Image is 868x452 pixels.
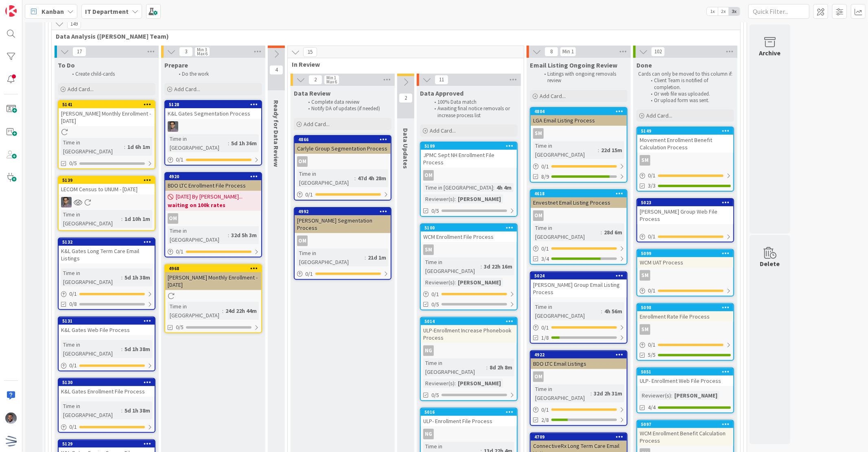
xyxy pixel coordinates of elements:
span: : [493,183,494,192]
div: Time in [GEOGRAPHIC_DATA] [297,249,365,266]
div: 5051ULP- Enrollment Web File Process [637,368,733,386]
div: 5109JPMC Sept NH Enrollment File Process [421,142,517,168]
div: 0/1 [531,244,627,254]
span: Data Analysis (Carin Team) [56,32,730,40]
a: 5128K&L Gates Segmentation ProcessCSTime in [GEOGRAPHIC_DATA]:5d 1h 36m0/1 [164,100,262,166]
div: 5130K&L Gates Enrollment File Process [59,379,155,397]
div: ULP- Enrollment File Process [421,416,517,426]
div: 0/1 [165,247,261,257]
div: Time in [GEOGRAPHIC_DATA] [61,340,121,358]
div: 5099 [641,251,733,256]
div: 4992 [298,209,391,214]
div: 4866 [298,137,391,142]
span: : [121,214,122,223]
img: Visit kanbanzone.com [5,5,17,17]
div: 5099WCM UAT Process [637,250,733,268]
div: 5139 [62,177,155,183]
span: 0 / 1 [648,286,656,295]
div: Time in [GEOGRAPHIC_DATA] [533,141,598,159]
span: : [121,345,122,354]
div: 5130 [62,380,155,385]
div: K&L Gates Enrollment File Process [59,386,155,397]
div: ULP-Enrollment Increase Phonebook Process [421,325,517,343]
span: : [354,174,356,183]
div: 4968 [169,266,261,271]
span: Prepare [164,61,188,69]
div: OM [421,170,517,181]
span: Add Card... [646,112,672,119]
div: 5099 [637,250,733,257]
a: 5109JPMC Sept NH Enrollment File ProcessOMTime in [GEOGRAPHIC_DATA]:4h 4mReviewer(s):[PERSON_NAME... [420,142,518,217]
div: 5024[PERSON_NAME] Group Email Listing Process [531,272,627,297]
div: 5097 [641,421,733,427]
div: 5128K&L Gates Segmentation Process [165,101,261,119]
div: 1d 6h 1m [125,142,152,151]
span: : [671,391,672,400]
div: 5024 [531,272,627,279]
div: 32d 2h 31m [592,389,624,398]
span: : [601,228,602,237]
span: Add Card... [174,85,200,93]
span: 3/4 [541,255,549,263]
a: 5130K&L Gates Enrollment File ProcessTime in [GEOGRAPHIC_DATA]:5d 1h 38m0/1 [58,378,155,433]
span: 0 / 1 [541,162,549,171]
b: waiting on 100k rates [168,201,259,209]
span: [DATE] By [PERSON_NAME]... [176,192,243,201]
div: 5149 [641,128,733,134]
div: SM [637,270,733,281]
span: 149 [67,19,81,29]
div: JPMC Sept NH Enrollment File Process [421,150,517,168]
a: 5014ULP-Enrollment Increase Phonebook ProcessNGTime in [GEOGRAPHIC_DATA]:8d 2h 8mReviewer(s):[PER... [420,317,518,401]
img: avatar [5,435,17,447]
span: Kanban [42,7,64,16]
div: 5098Enrollment Rate File Process [637,304,733,322]
span: Done [636,61,652,69]
div: Reviewer(s) [423,278,455,287]
div: 0/1 [531,323,627,333]
div: 4920BDO LTC Enrollment File Process [165,173,261,191]
div: Enrollment Rate File Process [637,311,733,322]
div: OM [165,213,261,224]
div: 0/1 [637,340,733,350]
div: 5014 [424,319,517,324]
div: 5016 [424,409,517,415]
div: 24d 22h 44m [223,306,259,315]
div: Movement Enrollment Benefit Calculation Process [637,135,733,153]
span: 0/5 [69,159,77,168]
div: 22d 15m [599,146,624,155]
div: 5014 [421,318,517,325]
div: SM [423,245,434,255]
div: Time in [GEOGRAPHIC_DATA] [533,384,590,402]
div: 0/1 [637,170,733,181]
div: Time in [GEOGRAPHIC_DATA] [61,138,124,156]
div: OM [423,170,434,181]
a: 5051ULP- Enrollment Web File ProcessReviewer(s):[PERSON_NAME]4/4 [636,367,734,413]
div: Carlyle Group Segmentation Process [295,143,391,154]
div: 5132 [62,239,155,245]
div: 4922 [534,352,627,358]
div: K&L Gates Long Term Care Email Listings [59,246,155,264]
div: 4968[PERSON_NAME] Monthly Enrollment - [DATE] [165,265,261,290]
img: CS [168,121,178,132]
div: Time in [GEOGRAPHIC_DATA] [423,183,493,192]
div: WCM Enrollment File Process [421,231,517,242]
div: 5131K&L Gates Web File Process [59,317,155,335]
div: SM [421,245,517,255]
span: 0 / 1 [176,247,184,256]
span: Add Card... [304,120,330,128]
div: OM [295,236,391,246]
span: 4/4 [648,403,656,412]
div: Time in [GEOGRAPHIC_DATA] [423,358,486,376]
div: Time in [GEOGRAPHIC_DATA] [168,302,222,320]
div: CS [59,197,155,207]
span: Email Listing Ongoing Review [530,61,617,69]
a: 5098Enrollment Rate File ProcessSM0/15/5 [636,303,734,361]
div: [PERSON_NAME] Segmentation Process [295,215,391,233]
div: 5128 [169,102,261,107]
div: 47d 4h 28m [356,174,388,183]
a: 5024[PERSON_NAME] Group Email Listing ProcessTime in [GEOGRAPHIC_DATA]:4h 56m0/11/8 [530,271,627,344]
div: 4922BDO LTC Email Listings [531,351,627,369]
div: SM [640,270,650,281]
span: : [222,306,223,315]
span: 0 / 1 [69,423,77,431]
